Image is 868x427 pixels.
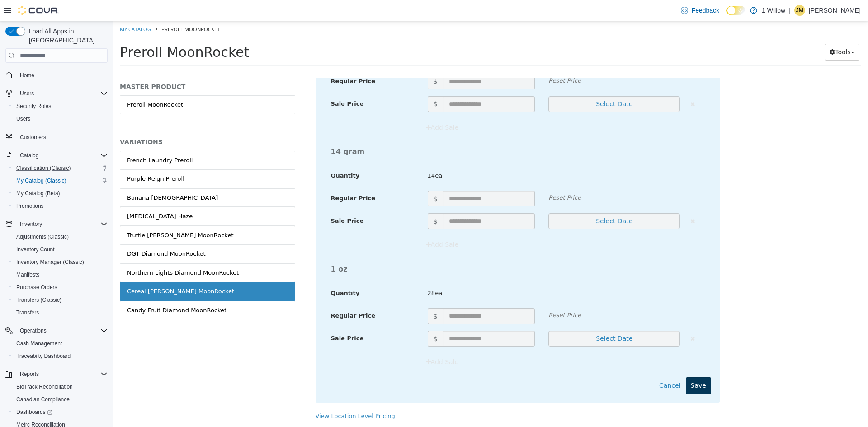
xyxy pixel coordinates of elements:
[7,117,182,125] h5: VARIATIONS
[9,256,111,268] button: Inventory Manager (Classic)
[13,307,108,318] span: Transfers
[677,1,723,19] a: Feedback
[16,88,108,99] span: Users
[13,338,108,349] span: Cash Management
[13,201,47,211] a: Promotions
[13,175,70,186] a: My Catalog (Classic)
[9,406,111,418] a: Dashboards
[315,192,330,208] span: $
[18,6,59,15] img: Cova
[20,72,34,79] span: Home
[218,151,247,158] span: Quantity
[762,5,785,16] p: 1 Willow
[9,100,111,113] button: Security Roles
[9,113,111,125] button: Users
[48,5,107,11] span: Preroll MoonRocket
[9,162,111,174] button: Classification (Classic)
[9,281,111,294] button: Purchase Orders
[16,88,38,99] button: Users
[9,268,111,281] button: Manifests
[315,310,330,325] span: $
[9,230,111,243] button: Adjustments (Classic)
[16,340,62,347] span: Cash Management
[315,75,330,91] span: $
[14,247,126,256] div: Northern Lights Diamond MoonRocket
[9,350,111,362] button: Traceabilty Dashboard
[13,269,43,280] a: Manifests
[13,163,108,174] span: Classification (Classic)
[218,268,247,275] span: Quantity
[16,219,108,230] span: Inventory
[9,380,111,393] button: BioTrack Reconciliation
[20,371,39,378] span: Reports
[573,356,598,373] button: Save
[16,369,42,380] button: Reports
[14,135,80,144] div: French Laundry Preroll
[13,231,72,242] a: Adjustments (Classic)
[9,200,111,212] button: Promotions
[211,244,598,253] h4: 1 oz
[435,310,567,325] button: Select Date
[16,103,51,110] span: Security Roles
[218,174,262,180] span: Regular Price
[9,306,111,319] button: Transfers
[7,23,136,39] span: Preroll MoonRocket
[13,282,61,293] a: Purchase Orders
[9,174,111,187] button: My Catalog (Classic)
[308,215,351,232] button: Add Sale
[20,327,47,334] span: Operations
[2,324,111,337] button: Operations
[16,115,30,122] span: Users
[7,74,182,93] a: Preroll MoonRocket
[14,285,113,294] div: Candy Fruit Diamond MoonRocket
[20,152,38,159] span: Catalog
[16,309,39,316] span: Transfers
[16,246,55,253] span: Inventory Count
[16,369,108,380] span: Reports
[16,70,38,81] a: Home
[9,393,111,406] button: Canadian Compliance
[13,394,108,405] span: Canadian Compliance
[16,271,39,278] span: Manifests
[218,79,251,86] span: Sale Price
[308,267,453,277] span: 28ea
[13,113,34,124] a: Users
[9,337,111,350] button: Cash Management
[14,228,93,237] div: DGT Diamond MoonRocket
[13,295,108,305] span: Transfers (Classic)
[14,191,80,200] div: [MEDICAL_DATA] Haze
[435,192,567,208] button: Select Date
[9,294,111,306] button: Transfers (Classic)
[2,87,111,100] button: Users
[16,396,70,403] span: Canadian Compliance
[218,291,262,298] span: Regular Price
[211,126,598,136] h4: 14 gram
[308,333,351,349] button: Add Sale
[16,296,61,304] span: Transfers (Classic)
[794,5,805,16] div: Justin Mitchell
[13,295,65,305] a: Transfers (Classic)
[203,391,282,398] a: View Location Level Pricing
[13,244,58,255] a: Inventory Count
[13,244,108,255] span: Inventory Count
[308,150,453,159] span: 14ea
[13,351,74,361] a: Traceabilty Dashboard
[16,408,52,416] span: Dashboards
[16,284,57,291] span: Purchase Orders
[13,257,108,267] span: Inventory Manager (Classic)
[9,187,111,200] button: My Catalog (Beta)
[13,282,108,293] span: Purchase Orders
[20,221,42,228] span: Inventory
[16,177,66,184] span: My Catalog (Classic)
[16,150,42,161] button: Catalog
[435,75,567,91] button: Select Date
[16,258,84,266] span: Inventory Manager (Classic)
[16,383,73,390] span: BioTrack Reconciliation
[13,338,66,349] a: Cash Management
[2,368,111,380] button: Reports
[13,381,76,392] a: BioTrack Reconciliation
[13,113,108,124] span: Users
[16,164,71,172] span: Classification (Classic)
[16,233,69,240] span: Adjustments (Classic)
[16,219,46,230] button: Inventory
